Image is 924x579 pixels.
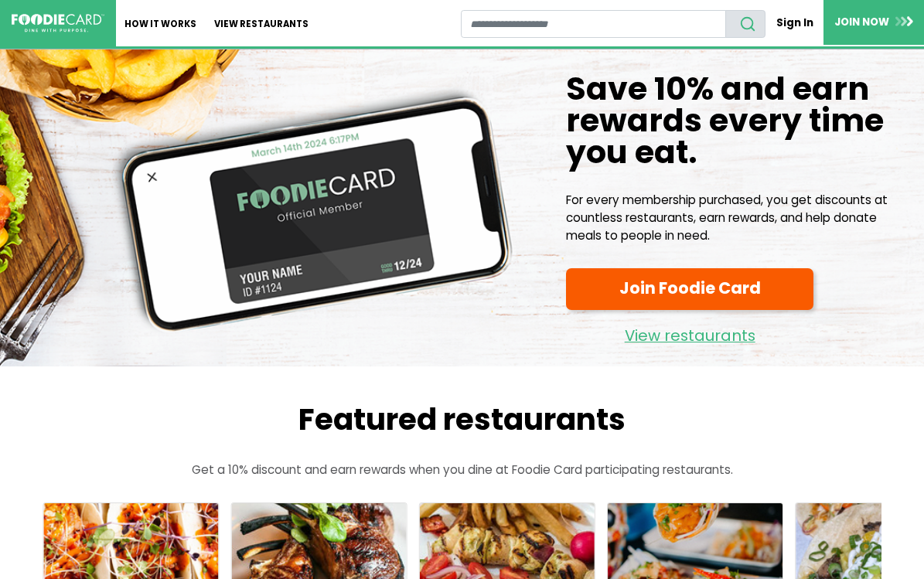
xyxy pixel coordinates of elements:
p: For every membership purchased, you get discounts at countless restaurants, earn rewards, and hel... [566,192,912,244]
img: FoodieCard; Eat, Drink, Save, Donate [12,14,104,32]
h1: Save 10% and earn rewards every time you eat. [566,73,912,168]
a: Sign In [765,9,823,36]
button: search [725,10,765,38]
p: Get a 10% discount and earn rewards when you dine at Foodie Card participating restaurants. [12,461,912,479]
h2: Featured restaurants [12,402,912,438]
a: View restaurants [566,315,813,349]
input: restaurant search [461,10,727,38]
a: Join Foodie Card [566,268,813,310]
